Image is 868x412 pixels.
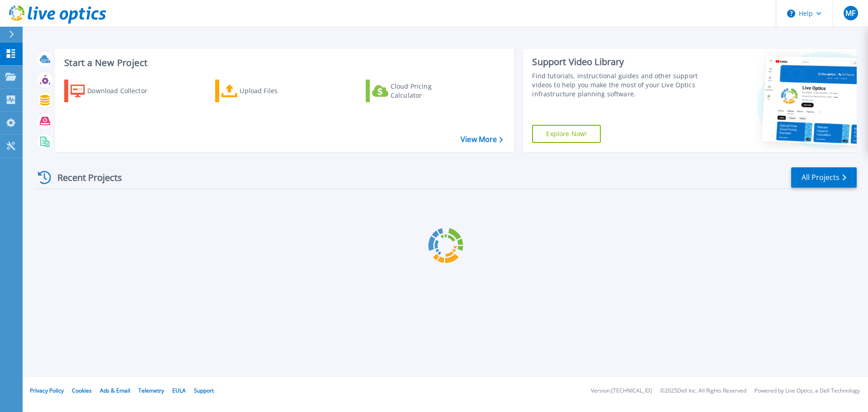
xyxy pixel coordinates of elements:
a: View More [461,135,503,144]
div: Support Video Library [532,56,702,68]
div: Find tutorials, instructional guides and other support videos to help you make the most of your L... [532,71,702,99]
li: Powered by Live Optics, a Dell Technology [755,388,860,394]
div: Cloud Pricing Calculator [391,82,463,100]
a: Cloud Pricing Calculator [366,80,467,102]
div: Download Collector [87,82,160,100]
div: Recent Projects [35,166,134,189]
a: Privacy Policy [30,387,64,394]
a: EULA [172,387,186,394]
span: MF [845,9,855,17]
a: Telemetry [138,387,164,394]
a: All Projects [791,167,857,188]
a: Explore Now! [532,125,601,143]
a: Cookies [72,387,92,394]
div: Upload Files [240,82,312,100]
li: Version: [TECHNICAL_ID] [591,388,652,394]
li: © 2025 Dell Inc. All Rights Reserved [660,388,746,394]
a: Support [194,387,214,394]
h3: Start a New Project [64,58,503,68]
a: Upload Files [215,80,316,102]
a: Download Collector [64,80,165,102]
a: Ads & Email [100,387,130,394]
